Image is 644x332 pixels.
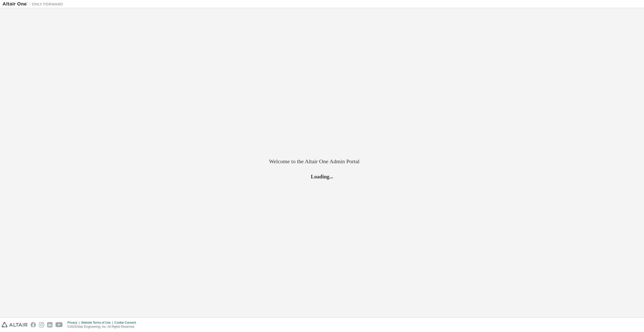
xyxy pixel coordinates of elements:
div: Privacy [67,321,81,325]
img: facebook.svg [31,322,36,327]
img: instagram.svg [39,322,44,327]
div: Website Terms of Use [81,321,114,325]
div: Cookie Consent [114,321,139,325]
img: youtube.svg [56,322,63,327]
img: altair_logo.svg [2,322,28,327]
h2: Loading... [269,173,375,180]
img: Altair One [3,2,66,7]
p: © 2025 Altair Engineering, Inc. All Rights Reserved. [67,325,139,329]
img: linkedin.svg [47,322,52,327]
h2: Welcome to the Altair One Admin Portal [269,158,375,165]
